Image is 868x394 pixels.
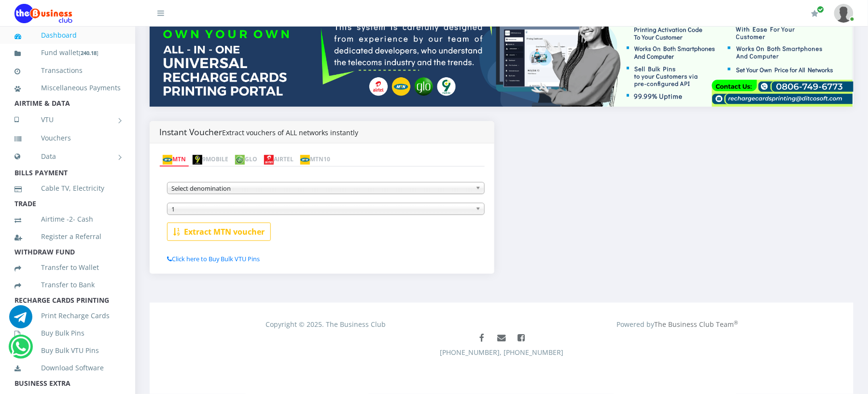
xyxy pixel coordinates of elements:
a: MTN10 [297,153,334,167]
a: Like The Business Club Page [473,329,491,347]
i: Renew/Upgrade Subscription [812,10,819,17]
a: The Business Club Team® [654,320,738,329]
img: mtn.png [163,155,172,165]
a: Buy Bulk VTU Pins [14,339,121,362]
span: Select denomination [171,183,472,194]
a: Cable TV, Electricity [14,177,121,199]
a: Print Recharge Cards [14,305,121,327]
a: MTN [159,153,189,167]
a: Download Software [14,357,121,379]
a: Miscellaneous Payments [14,77,121,99]
a: Transactions [14,59,121,82]
a: Vouchers [14,127,121,149]
img: 9mobile.png [193,155,202,165]
a: Click here to Buy Bulk VTU Pins [167,254,260,263]
a: Airtime -2- Cash [14,208,121,230]
img: multitenant_rcp.png [150,10,854,107]
img: User [834,4,854,23]
a: Transfer to Wallet [14,256,121,279]
div: Copyright © 2025. The Business Club [150,319,502,329]
div: [PHONE_NUMBER], [PHONE_NUMBER] [157,329,846,378]
h4: Instant Voucher [159,127,485,137]
a: 9MOBILE [189,153,232,167]
a: AIRTEL [261,153,297,167]
a: Register a Referral [14,225,121,248]
a: Mail us [493,329,511,347]
img: airtel.png [264,155,274,165]
small: Extract vouchers of ALL networks instantly [222,128,358,137]
img: mtn.png [300,155,310,165]
div: Powered by [502,319,853,329]
a: Fund wallet[240.18] [14,42,121,64]
a: Buy Bulk Pins [14,322,121,344]
span: 1 [171,203,472,215]
a: Chat for support [11,342,30,358]
sup: ® [734,319,738,326]
a: GLO [232,153,261,167]
img: Logo [14,4,72,23]
a: Transfer to Bank [14,274,121,296]
a: Data [14,144,121,169]
b: 240.18 [81,49,97,56]
b: Extract MTN voucher [184,226,265,237]
small: [ ] [79,49,98,56]
a: Dashboard [14,24,121,46]
span: Renew/Upgrade Subscription [817,6,825,13]
a: Chat for support [9,312,32,328]
img: glo.png [235,155,245,165]
a: Join The Business Club Group [513,329,531,347]
a: VTU [14,108,121,132]
button: Extract MTN voucher [167,223,271,241]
